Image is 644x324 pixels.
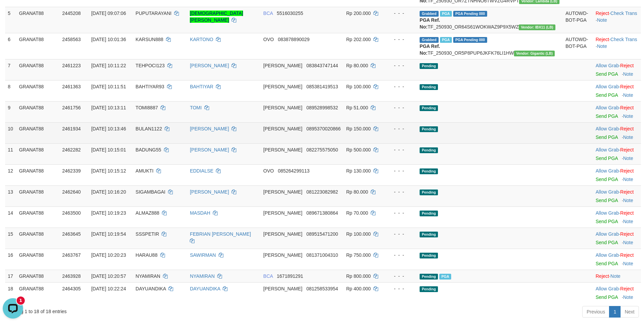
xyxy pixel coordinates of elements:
[346,11,371,16] span: Rp 200.000
[62,147,81,152] span: 2462282
[519,24,555,30] span: Vendor URL: https://dashboard.q2checkout.com/secure
[263,37,274,42] span: OVO
[62,273,81,279] span: 2463928
[596,210,620,216] span: ·
[596,134,618,140] a: Send PGA
[420,168,438,174] span: Pending
[346,37,371,42] span: Rp 202.000
[16,185,59,206] td: GRANAT88
[596,71,618,77] a: Send PGA
[135,84,164,89] span: BAHTIYAR93
[346,105,368,110] span: Rp 51.000
[135,273,160,279] span: NYAMIRAN
[263,231,302,237] span: [PERSON_NAME]
[387,62,414,69] div: - - -
[16,33,59,59] td: GRANAT88
[135,210,159,216] span: ALMAZ888
[263,252,302,258] span: [PERSON_NAME]
[593,33,641,59] td: · ·
[514,51,555,56] span: Vendor URL: https://dashboard.q2checkout.com/secure
[597,17,607,23] a: Note
[263,126,302,131] span: [PERSON_NAME]
[346,63,368,68] span: Rp 80.000
[610,11,637,16] a: Check Trans
[620,63,634,68] a: Reject
[596,113,618,119] a: Send PGA
[91,105,126,110] span: [DATE] 10:13:11
[263,286,302,291] span: [PERSON_NAME]
[620,84,634,89] a: Reject
[593,164,641,185] td: ·
[62,252,81,258] span: 2463767
[596,126,620,131] span: ·
[439,274,451,280] span: Marked by bgndany
[620,252,634,258] a: Reject
[5,249,16,270] td: 16
[306,105,338,110] span: Copy 089528998532 to clipboard
[346,84,371,89] span: Rp 100.000
[387,210,414,216] div: - - -
[135,63,165,68] span: TEHPOCI123
[420,126,438,132] span: Pending
[5,122,16,143] td: 10
[593,7,641,33] td: · ·
[16,270,59,282] td: GRANAT88
[91,168,126,174] span: [DATE] 10:15:12
[620,210,634,216] a: Reject
[346,286,371,291] span: Rp 400.000
[306,63,338,68] span: Copy 083843747144 to clipboard
[417,7,563,33] td: TF_250930_OR64S61WOKWAZ9P9X5WZ
[306,147,338,152] span: Copy 082275575050 to clipboard
[5,59,16,80] td: 7
[91,11,126,16] span: [DATE] 09:07:06
[596,84,620,89] span: ·
[306,84,338,89] span: Copy 085381419513 to clipboard
[593,122,641,143] td: ·
[346,210,368,216] span: Rp 70.000
[420,17,440,30] b: PGA Ref. No:
[5,282,16,303] td: 18
[596,168,619,174] a: Allow Grab
[135,286,166,291] span: DAYUANDIKA
[620,231,634,237] a: Reject
[190,189,229,195] a: [PERSON_NAME]
[16,228,59,249] td: GRANAT88
[420,11,439,17] span: Grabbed
[16,101,59,122] td: GRANAT88
[420,147,438,153] span: Pending
[420,274,438,280] span: Pending
[62,168,81,174] span: 2462339
[16,7,59,33] td: GRANAT88
[91,273,126,279] span: [DATE] 10:20:57
[596,156,618,161] a: Send PGA
[263,168,274,174] span: OVO
[16,122,59,143] td: GRANAT88
[387,10,414,17] div: - - -
[346,273,371,279] span: Rp 800.000
[420,253,438,258] span: Pending
[596,231,620,237] span: ·
[596,147,620,152] span: ·
[596,273,609,279] a: Reject
[190,252,216,258] a: SAWIRMAN
[190,286,220,291] a: DAYUANDIKA
[596,252,619,258] a: Allow Grab
[5,164,16,185] td: 12
[190,210,210,216] a: MASDAH
[620,126,634,131] a: Reject
[62,189,81,195] span: 2462640
[263,11,273,16] span: BCA
[91,189,126,195] span: [DATE] 10:16:20
[596,240,618,245] a: Send PGA
[91,37,126,42] span: [DATE] 10:01:36
[623,294,633,300] a: Note
[190,84,213,89] a: BAHTIYAR
[263,210,302,216] span: [PERSON_NAME]
[263,147,302,152] span: [PERSON_NAME]
[593,282,641,303] td: ·
[420,63,438,69] span: Pending
[135,126,162,131] span: BULAN1122
[91,147,126,152] span: [DATE] 10:15:01
[91,126,126,131] span: [DATE] 10:13:46
[596,84,619,89] a: Allow Grab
